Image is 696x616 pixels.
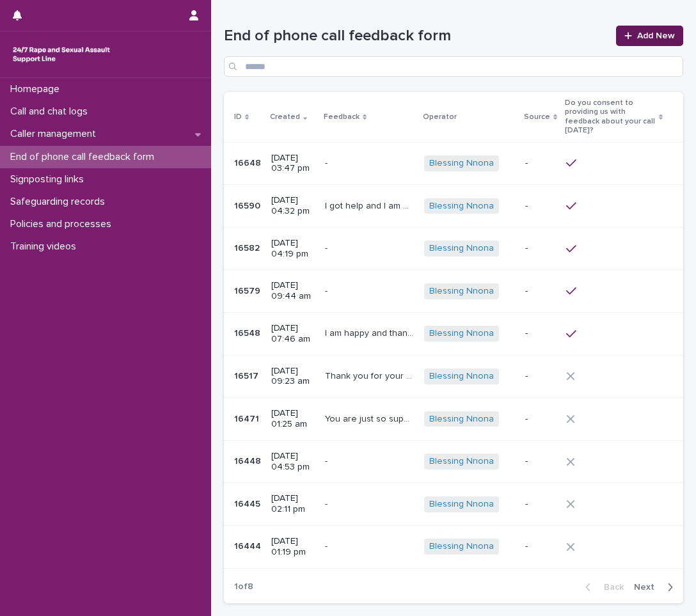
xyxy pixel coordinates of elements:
span: Add New [637,31,675,40]
a: Blessing Nnona [429,328,494,339]
tr: 1644816448 [DATE] 04:53 pm-- Blessing Nnona - [224,440,683,483]
p: Thank you for your support [325,368,416,382]
p: [DATE] 09:23 am [271,366,315,388]
p: - [325,155,330,169]
p: 16471 [234,411,262,425]
tr: 1654816548 [DATE] 07:46 amI am happy and thank you for giving me the numberI am happy and thank y... [224,312,683,355]
p: 1 of 8 [224,571,264,603]
p: Operator [423,110,457,124]
p: - [525,499,556,510]
p: 16448 [234,454,264,467]
tr: 1659016590 [DATE] 04:32 pmI got help and I am happy with all the information that was provided to... [224,185,683,228]
tr: 1644516445 [DATE] 02:11 pm-- Blessing Nnona - [224,483,683,526]
p: - [525,243,556,254]
p: 16579 [234,283,263,297]
p: - [325,454,330,467]
tr: 1647116471 [DATE] 01:25 amYou are just so supportive, kind and validating. Thank you so much for ... [224,398,683,441]
p: - [525,201,556,212]
a: Blessing Nnona [429,456,494,467]
p: - [525,456,556,467]
p: ID [234,110,242,124]
tr: 1651716517 [DATE] 09:23 amThank you for your supportThank you for your support Blessing Nnona - [224,355,683,398]
p: - [525,158,556,169]
p: [DATE] 04:32 pm [271,195,315,217]
p: Source [524,110,550,124]
p: - [325,539,330,552]
p: - [325,496,330,510]
p: - [525,371,556,382]
h1: End of phone call feedback form [224,27,608,45]
p: - [525,286,556,297]
p: End of phone call feedback form [5,151,164,163]
p: I got help and I am happy with all the information that was provided to me. Thank you. [325,198,416,212]
p: - [325,283,330,297]
p: Do you consent to providing us with feedback about your call [DATE]? [565,96,656,138]
p: - [325,241,330,254]
p: 16648 [234,155,264,169]
p: [DATE] 09:44 am [271,280,315,302]
tr: 1657916579 [DATE] 09:44 am-- Blessing Nnona - [224,270,683,313]
p: You are just so supportive, kind and validating. Thank you so much for your support. [325,411,416,425]
p: [DATE] 04:53 pm [271,451,315,473]
input: Search [224,56,683,77]
tr: 1644416444 [DATE] 01:19 pm-- Blessing Nnona - [224,525,683,568]
span: Back [596,583,624,592]
span: Next [634,583,662,592]
a: Blessing Nnona [429,201,494,212]
a: Blessing Nnona [429,286,494,297]
button: Next [629,581,683,593]
p: 16582 [234,241,262,254]
p: 16444 [234,539,264,552]
p: 16548 [234,326,263,339]
tr: 1664816648 [DATE] 03:47 pm-- Blessing Nnona - [224,142,683,185]
button: Back [575,581,629,593]
a: Blessing Nnona [429,541,494,552]
p: [DATE] 01:19 pm [271,536,315,558]
p: Feedback [324,110,360,124]
a: Blessing Nnona [429,499,494,510]
img: rhQMoQhaT3yELyF149Cw [10,42,113,67]
p: Training videos [5,241,86,253]
p: Caller management [5,128,106,140]
p: [DATE] 07:46 am [271,323,315,345]
p: [DATE] 04:19 pm [271,238,315,260]
p: 16517 [234,368,261,382]
p: I am happy and thank you for giving me the number [325,326,416,339]
a: Add New [616,26,683,46]
a: Blessing Nnona [429,371,494,382]
a: Blessing Nnona [429,158,494,169]
p: Signposting links [5,173,94,186]
p: Safeguarding records [5,196,115,208]
p: 16445 [234,496,263,510]
tr: 1658216582 [DATE] 04:19 pm-- Blessing Nnona - [224,227,683,270]
p: 16590 [234,198,263,212]
p: Call and chat logs [5,106,98,118]
a: Blessing Nnona [429,243,494,254]
p: - [525,328,556,339]
p: [DATE] 01:25 am [271,408,315,430]
p: Homepage [5,83,70,95]
p: - [525,414,556,425]
a: Blessing Nnona [429,414,494,425]
p: Policies and processes [5,218,122,230]
p: [DATE] 02:11 pm [271,493,315,515]
p: Created [270,110,300,124]
p: - [525,541,556,552]
p: [DATE] 03:47 pm [271,153,315,175]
